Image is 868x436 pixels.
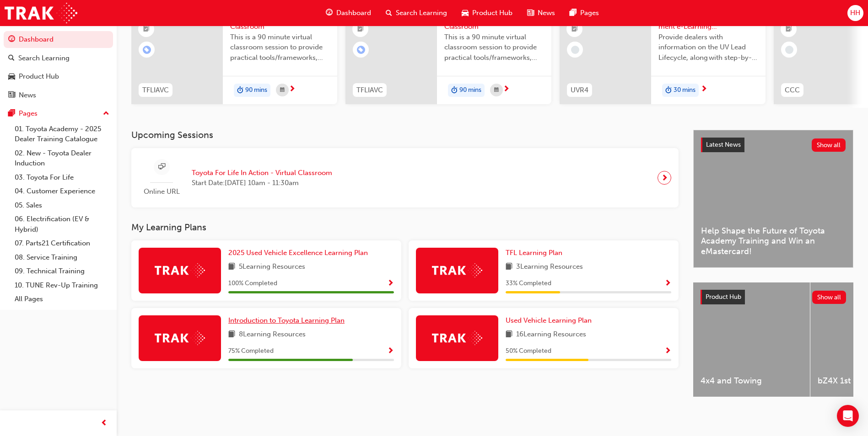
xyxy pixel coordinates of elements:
[812,138,846,152] button: Show all
[8,54,15,63] span: search-icon
[506,278,551,289] span: 33 % Completed
[228,248,372,258] a: 2025 Used Vehicle Excellence Learning Plan
[520,4,562,22] a: news-iconNews
[706,141,741,149] span: Latest News
[785,85,800,96] span: CCC
[386,7,392,19] span: search-icon
[228,249,368,257] span: 2025 Used Vehicle Excellence Learning Plan
[387,347,394,356] span: Show Progress
[396,8,447,18] span: Search Learning
[664,278,671,289] button: Show Progress
[239,261,305,273] span: 5 Learning Resources
[11,264,113,278] a: 09. Technical Training
[103,108,109,120] span: up-icon
[8,36,15,44] span: guage-icon
[245,85,267,96] span: 90 mins
[228,316,345,324] span: Introduction to Toyota Learning Plan
[142,85,169,96] span: TFLIAVC
[661,171,668,184] span: next-icon
[664,347,671,356] span: Show Progress
[8,91,15,100] span: news-icon
[701,226,846,257] span: Help Shape the Future of Toyota Academy Training and Win an eMastercard!
[812,291,846,304] button: Show all
[785,46,793,54] span: learningRecordVerb_NONE-icon
[459,85,481,96] span: 90 mins
[18,53,70,64] div: Search Learning
[230,32,330,63] span: This is a 90 minute virtual classroom session to provide practical tools/frameworks, behaviours a...
[11,250,113,265] a: 08. Service Training
[570,7,577,19] span: pages-icon
[357,23,364,35] span: booktick-icon
[503,85,510,94] span: next-icon
[693,130,853,268] a: Latest NewsShow allHelp Shape the Future of Toyota Academy Training and Win an eMastercard!
[11,170,113,185] a: 03. Toyota For Life
[237,85,243,96] span: duration-icon
[664,346,671,357] button: Show Progress
[318,4,378,22] a: guage-iconDashboard
[4,50,113,67] a: Search Learning
[11,212,113,236] a: 06. Electrification (EV & Hybrid)
[494,85,499,96] span: calendar-icon
[454,4,520,22] a: car-iconProduct Hub
[4,68,113,85] a: Product Hub
[701,290,846,304] a: Product HubShow all
[11,184,113,198] a: 04. Customer Experience
[506,315,595,326] a: Used Vehicle Learning Plan
[538,8,555,18] span: News
[19,71,59,82] div: Product Hub
[192,168,332,178] span: Toyota For Life In Action - Virtual Classroom
[506,346,551,356] span: 50 % Completed
[228,315,348,326] a: Introduction to Toyota Learning Plan
[387,280,394,288] span: Show Progress
[8,110,15,118] span: pages-icon
[139,155,671,201] a: Online URLToyota For Life In Action - Virtual ClassroomStart Date:[DATE] 10am - 11:30am
[378,4,454,22] a: search-iconSearch Learning
[19,90,36,101] div: News
[571,85,588,96] span: UVR4
[451,85,458,96] span: duration-icon
[8,73,15,81] span: car-icon
[192,178,332,188] span: Start Date: [DATE] 10am - 11:30am
[143,46,151,54] span: learningRecordVerb_ENROLL-icon
[664,280,671,288] span: Show Progress
[4,87,113,104] a: News
[101,418,108,429] span: prev-icon
[444,32,544,63] span: This is a 90 minute virtual classroom session to provide practical tools/frameworks, behaviours a...
[131,222,679,233] h3: My Learning Plans
[701,138,846,152] a: Latest NewsShow all
[289,85,296,94] span: next-icon
[527,7,534,19] span: news-icon
[658,32,758,63] span: Provide dealers with information on the UV Lead Lifecycle, along with step-by-step instructions f...
[462,7,469,19] span: car-icon
[387,346,394,357] button: Show Progress
[228,278,277,289] span: 100 % Completed
[786,23,792,35] span: booktick-icon
[516,261,583,273] span: 3 Learning Resources
[693,282,810,397] a: 4x4 and Towing
[562,4,606,22] a: pages-iconPages
[850,8,860,18] span: HH
[336,8,371,18] span: Dashboard
[506,329,512,340] span: book-icon
[155,331,205,345] img: Trak
[4,105,113,122] button: Pages
[139,186,184,197] span: Online URL
[5,3,77,23] a: Trak
[11,122,113,146] a: 01. Toyota Academy - 2025 Dealer Training Catalogue
[432,331,482,345] img: Trak
[11,198,113,213] a: 05. Sales
[4,29,113,105] button: DashboardSearch LearningProduct HubNews
[580,8,599,18] span: Pages
[706,293,741,301] span: Product Hub
[506,248,566,258] a: TFL Learning Plan
[11,292,113,306] a: All Pages
[432,263,482,277] img: Trak
[506,316,592,324] span: Used Vehicle Learning Plan
[326,7,333,19] span: guage-icon
[11,278,113,292] a: 10. TUNE Rev-Up Training
[4,31,113,48] a: Dashboard
[11,236,113,250] a: 07. Parts21 Certification
[701,376,803,386] span: 4x4 and Towing
[357,46,365,54] span: learningRecordVerb_ENROLL-icon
